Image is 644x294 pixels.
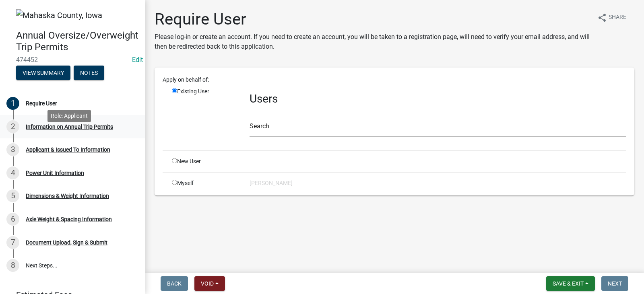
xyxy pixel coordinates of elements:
[6,213,19,226] div: 6
[166,179,244,187] div: Myself
[157,76,632,84] div: Apply on behalf of:
[74,66,104,80] button: Notes
[201,280,214,287] span: Void
[155,10,591,29] h1: Require User
[16,70,70,77] wm-modal-confirm: Summary
[16,56,129,64] span: 474452
[250,92,626,106] h3: Users
[597,13,607,23] i: share
[26,101,57,106] div: Require User
[194,276,225,291] button: Void
[608,280,622,287] span: Next
[553,280,584,287] span: Save & Exit
[26,170,84,176] div: Power Unit Information
[47,110,91,122] div: Role: Applicant
[609,13,626,23] span: Share
[16,9,102,21] img: Mahaska County, Iowa
[161,276,188,291] button: Back
[26,147,110,152] div: Applicant & Issued To Information
[166,157,244,166] div: New User
[546,276,595,291] button: Save & Exit
[155,32,591,51] p: Please log-in or create an account. If you need to create an account, you will be taken to a regi...
[167,280,182,287] span: Back
[601,276,628,291] button: Next
[74,70,104,77] wm-modal-confirm: Notes
[6,236,19,249] div: 7
[6,97,19,110] div: 1
[6,167,19,179] div: 4
[166,87,244,144] div: Existing User
[6,259,19,272] div: 8
[591,10,633,25] button: shareShare
[16,30,138,53] h4: Annual Oversize/Overweight Trip Permits
[26,216,112,222] div: Axle Weight & Spacing Information
[132,56,143,64] wm-modal-confirm: Edit Application Number
[26,240,107,245] div: Document Upload, Sign & Submit
[26,124,113,130] div: Information on Annual Trip Permits
[6,120,19,133] div: 2
[6,189,19,202] div: 5
[16,66,70,80] button: View Summary
[132,56,143,64] a: Edit
[26,193,109,199] div: Dimensions & Weight Information
[6,143,19,156] div: 3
